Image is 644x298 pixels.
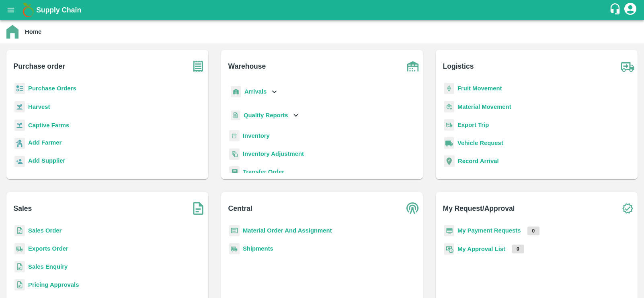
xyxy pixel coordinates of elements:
img: reciept [14,83,25,94]
img: vehicle [444,137,454,149]
img: fruit [444,83,454,94]
a: Vehicle Request [457,140,503,146]
img: shipments [14,243,25,255]
a: Sales Enquiry [28,263,68,270]
button: open drawer [2,1,20,19]
div: Arrivals [229,83,279,101]
a: Exports Order [28,245,68,252]
img: purchase [188,56,208,76]
div: customer-support [609,3,623,17]
img: whArrival [231,86,241,98]
img: truck [617,56,638,76]
a: Inventory Adjustment [243,151,304,157]
img: delivery [444,119,454,131]
img: home [6,25,18,39]
b: Supply Chain [36,6,81,14]
img: whTransfer [229,166,240,178]
a: Harvest [28,104,50,110]
img: whInventory [229,130,240,142]
a: My Payment Requests [457,227,521,234]
img: inventory [229,148,240,160]
a: Inventory [243,133,270,139]
a: Material Movement [457,104,511,110]
a: Add Farmer [28,138,62,149]
img: sales [14,261,25,273]
img: check [617,198,638,218]
a: Purchase Orders [28,85,76,92]
b: Home [25,29,41,35]
b: Add Supplier [28,157,65,164]
a: Captive Farms [28,122,69,129]
a: Add Supplier [28,156,65,167]
b: Logistics [443,61,474,72]
img: material [444,101,454,113]
a: My Approval List [457,246,505,252]
img: soSales [188,198,208,218]
b: Add Farmer [28,139,62,146]
b: Arrivals [244,88,267,95]
a: Transfer Order [243,169,284,175]
a: Export Trip [457,122,489,128]
a: Pricing Approvals [28,282,79,288]
b: Central [228,203,252,214]
p: 0 [527,227,540,235]
img: harvest [14,101,25,113]
img: approval [444,243,454,255]
b: My Request/Approval [443,203,515,214]
img: sales [14,279,25,291]
img: logo [20,2,36,18]
img: farmer [14,138,25,149]
a: Sales Order [28,227,62,234]
img: shipments [229,243,240,255]
img: sales [14,225,25,237]
b: Quality Reports [244,112,288,118]
a: Shipments [243,245,273,252]
img: centralMaterial [229,225,240,237]
img: supplier [14,156,25,167]
a: Material Order And Assignment [243,227,332,234]
div: Quality Reports [229,107,300,124]
p: 0 [512,245,524,253]
img: harvest [14,119,25,131]
img: recordArrival [444,155,455,167]
img: qualityReport [231,110,240,120]
img: central [403,198,423,218]
a: Supply Chain [36,4,609,16]
b: Purchase order [14,61,65,72]
a: Fruit Movement [457,85,502,92]
b: Sales [14,203,32,214]
div: account of current user [623,2,638,18]
b: Warehouse [228,61,266,72]
img: warehouse [403,56,423,76]
img: payment [444,225,454,237]
a: Record Arrival [458,158,499,164]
